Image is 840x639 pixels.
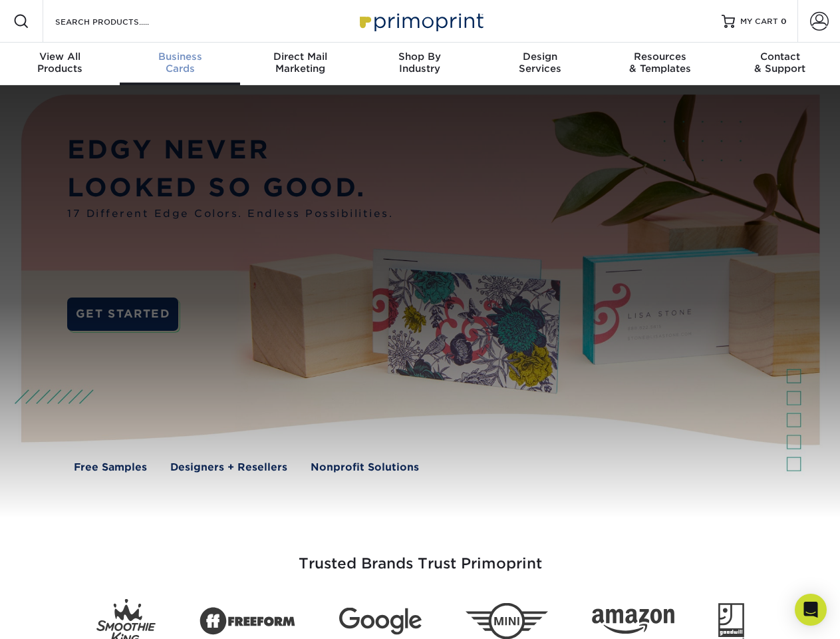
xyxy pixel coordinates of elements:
[240,51,360,75] div: Marketing
[360,43,480,85] a: Shop ByIndustry
[592,609,674,634] img: Amazon
[360,51,480,75] div: Industry
[120,51,239,63] span: Business
[31,523,809,588] h3: Trusted Brands Trust Primoprint
[718,603,744,639] img: Goodwill
[354,7,487,35] img: Primoprint
[240,51,360,63] span: Direct Mail
[120,43,239,85] a: BusinessCards
[781,17,787,26] span: 0
[480,51,600,75] div: Services
[339,608,422,635] img: Google
[795,594,827,626] div: Open Intercom Messenger
[360,51,480,63] span: Shop By
[480,51,600,63] span: Design
[240,43,360,85] a: Direct MailMarketing
[120,51,239,75] div: Cards
[54,13,184,29] input: SEARCH PRODUCTS.....
[600,51,720,75] div: & Templates
[740,16,778,27] span: MY CART
[600,43,720,85] a: Resources& Templates
[600,51,720,63] span: Resources
[480,43,600,85] a: DesignServices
